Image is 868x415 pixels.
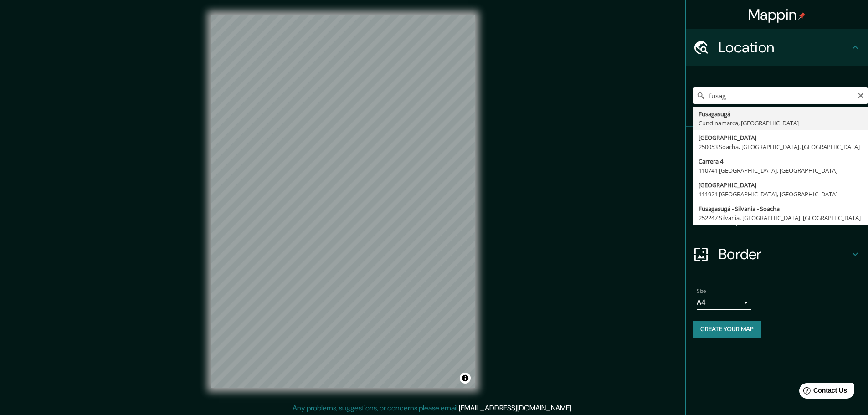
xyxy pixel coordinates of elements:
div: Layout [686,200,868,236]
div: Style [686,163,868,200]
div: . [574,403,576,414]
div: Carrera 4 [699,157,863,166]
h4: Border [719,245,850,263]
button: Toggle attribution [460,373,471,384]
div: Fusagasugá [699,109,863,118]
h4: Layout [719,209,850,227]
div: Fusagasugá - Silvania - Soacha [699,204,863,213]
label: Size [697,287,706,295]
h4: Mappin [748,5,806,24]
div: Location [686,29,868,66]
canvas: Map [211,15,475,388]
div: [GEOGRAPHIC_DATA] [699,133,863,142]
div: Pins [686,127,868,163]
div: A4 [697,295,751,310]
button: Create your map [693,321,761,338]
iframe: Help widget launcher [787,379,858,405]
button: Clear [857,91,864,99]
div: 110741 [GEOGRAPHIC_DATA], [GEOGRAPHIC_DATA] [699,166,863,175]
div: 252247 Silvania, [GEOGRAPHIC_DATA], [GEOGRAPHIC_DATA] [699,213,863,222]
div: 111921 [GEOGRAPHIC_DATA], [GEOGRAPHIC_DATA] [699,190,863,199]
p: Any problems, suggestions, or concerns please email . [293,403,573,414]
div: Border [686,236,868,272]
h4: Location [719,38,850,56]
input: Pick your city or area [693,87,868,104]
a: [EMAIL_ADDRESS][DOMAIN_NAME] [459,403,571,413]
div: [GEOGRAPHIC_DATA] [699,180,863,190]
div: 250053 Soacha, [GEOGRAPHIC_DATA], [GEOGRAPHIC_DATA] [699,142,863,151]
img: pin-icon.png [798,12,806,20]
div: . [573,403,574,414]
div: Cundinamarca, [GEOGRAPHIC_DATA] [699,118,863,128]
